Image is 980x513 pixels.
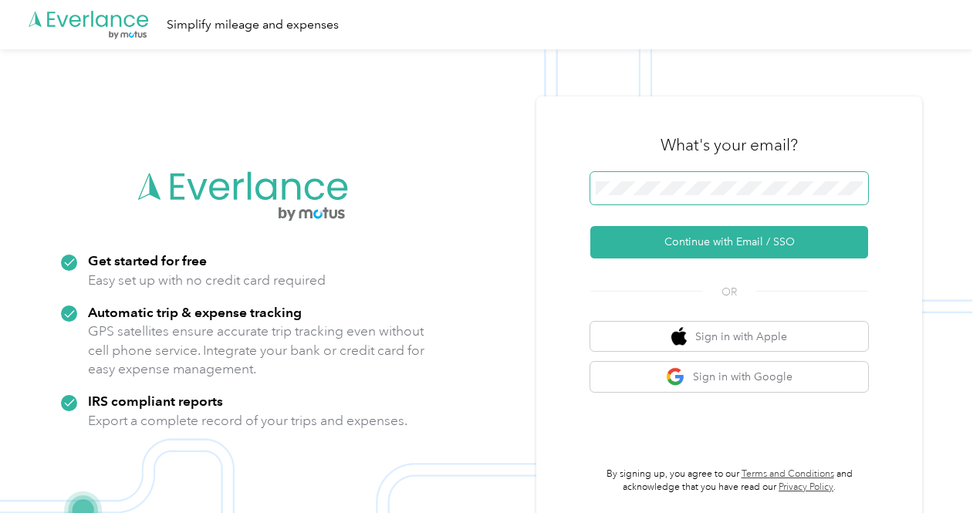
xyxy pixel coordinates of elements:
[590,322,868,352] button: apple logoSign in with Apple
[666,367,685,386] img: google logo
[167,15,339,35] div: Simplify mileage and expenses
[88,411,407,430] p: Export a complete record of your trips and expenses.
[88,322,425,379] p: GPS satellites ensure accurate trip tracking even without cell phone service. Integrate your bank...
[88,304,302,320] strong: Automatic trip & expense tracking
[590,362,868,392] button: google logoSign in with Google
[742,468,834,480] a: Terms and Conditions
[779,481,833,493] a: Privacy Policy
[590,226,868,258] button: Continue with Email / SSO
[590,467,868,494] p: By signing up, you agree to our and acknowledge that you have read our .
[88,252,207,268] strong: Get started for free
[661,134,798,156] h3: What's your email?
[671,327,687,346] img: apple logo
[88,393,223,409] strong: IRS compliant reports
[88,271,326,290] p: Easy set up with no credit card required
[702,284,756,300] span: OR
